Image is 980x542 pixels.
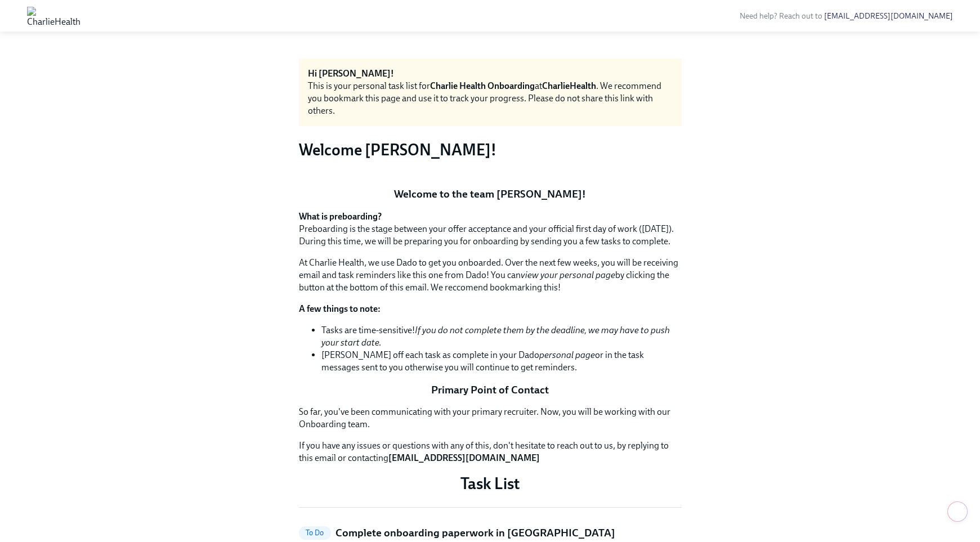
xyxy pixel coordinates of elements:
[394,187,586,200] strong: Welcome to the team [PERSON_NAME]!
[335,526,615,540] h5: Complete onboarding paperwork in [GEOGRAPHIC_DATA]
[542,80,596,91] strong: CharlieHealth
[321,325,670,348] em: If you do not complete them by the deadline, we may have to push your start date.
[539,350,595,360] em: personal page
[299,210,682,248] p: Preboarding is the stage between your offer acceptance and your official first day of work ([DATE...
[299,406,682,431] p: So far, you've been communicating with your primary recruiter. Now, you will be working with our ...
[299,440,682,464] p: If you have any issues or questions with any of this, don't hesitate to reach out to us, by reply...
[308,68,394,79] strong: Hi [PERSON_NAME]!
[824,11,953,21] a: [EMAIL_ADDRESS][DOMAIN_NAME]
[321,324,682,349] li: Tasks are time-sensitive!
[299,383,682,397] p: Primary Point of Contact
[299,211,382,222] strong: What is preboarding?
[321,349,682,374] li: [PERSON_NAME] off each task as complete in your Dado or in the task messages sent to you otherwis...
[521,270,615,280] em: view your personal page
[740,11,953,21] span: Need help? Reach out to
[299,140,682,160] h3: Welcome [PERSON_NAME]!
[430,80,535,91] strong: Charlie Health Onboarding
[299,257,682,294] p: At Charlie Health, we use Dado to get you onboarded. Over the next few weeks, you will be receivi...
[299,528,331,537] span: To Do
[308,80,673,117] div: This is your personal task list for at . We recommend you bookmark this page and use it to track ...
[299,473,682,494] p: Task List
[27,7,80,25] img: CharlieHealth
[388,453,540,463] strong: [EMAIL_ADDRESS][DOMAIN_NAME]
[299,303,381,314] strong: A few things to note:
